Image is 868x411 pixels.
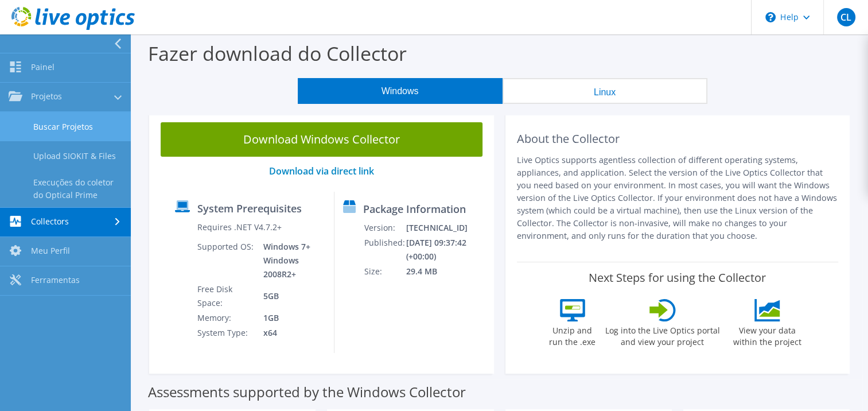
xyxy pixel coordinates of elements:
button: Linux [503,78,707,104]
td: Free Disk Space: [197,282,255,311]
label: Fazer download do Collector [148,40,407,67]
a: Download Windows Collector [161,122,482,157]
label: System Prerequisites [197,203,302,214]
label: Log into the Live Optics portal and view your project [605,321,721,348]
label: Unzip and run the .exe [546,321,599,348]
td: Version: [364,220,406,235]
label: Next Steps for using the Collector [589,271,766,285]
td: x64 [255,325,325,340]
td: Size: [364,264,406,279]
svg: \n [765,12,776,22]
td: System Type: [197,325,255,340]
button: Windows [298,78,503,104]
td: Supported OS: [197,239,255,282]
td: 29.4 MB [406,264,489,279]
label: View your data within the project [726,321,809,348]
td: Published: [364,235,406,264]
label: Requires .NET V4.7.2+ [197,222,282,233]
td: [TECHNICAL_ID] [406,220,489,235]
td: Memory: [197,311,255,325]
label: Package Information [363,203,466,215]
p: Live Optics supports agentless collection of different operating systems, appliances, and applica... [517,154,839,242]
span: CL [837,8,855,26]
a: Download via direct link [269,165,374,177]
td: 5GB [255,282,325,311]
td: 1GB [255,311,325,325]
td: Windows 7+ Windows 2008R2+ [255,239,325,282]
label: Assessments supported by the Windows Collector [148,386,466,398]
td: [DATE] 09:37:42 (+00:00) [406,235,489,264]
h2: About the Collector [517,132,839,146]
